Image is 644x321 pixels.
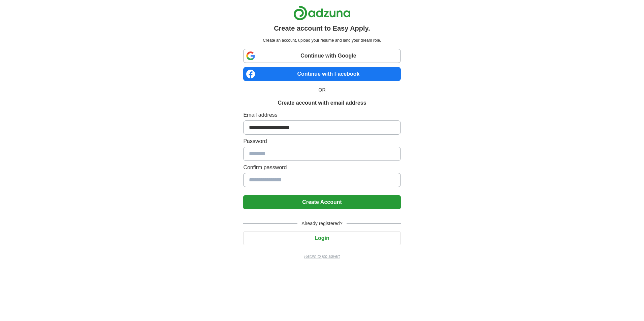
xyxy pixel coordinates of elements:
a: Login [243,235,400,241]
label: Email address [243,111,400,119]
button: Create Account [243,195,400,209]
img: Adzuna logo [293,5,351,21]
label: Confirm password [243,164,400,172]
a: Continue with Google [243,49,400,63]
h1: Create account to Easy Apply. [274,23,370,33]
button: Login [243,231,400,245]
span: OR [315,86,330,94]
a: Return to job advert [243,253,400,259]
a: Continue with Facebook [243,67,400,81]
p: Create an account, upload your resume and land your dream role. [245,37,399,43]
h1: Create account with email address [278,99,366,107]
span: Already registered? [297,220,346,227]
label: Password [243,137,400,145]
